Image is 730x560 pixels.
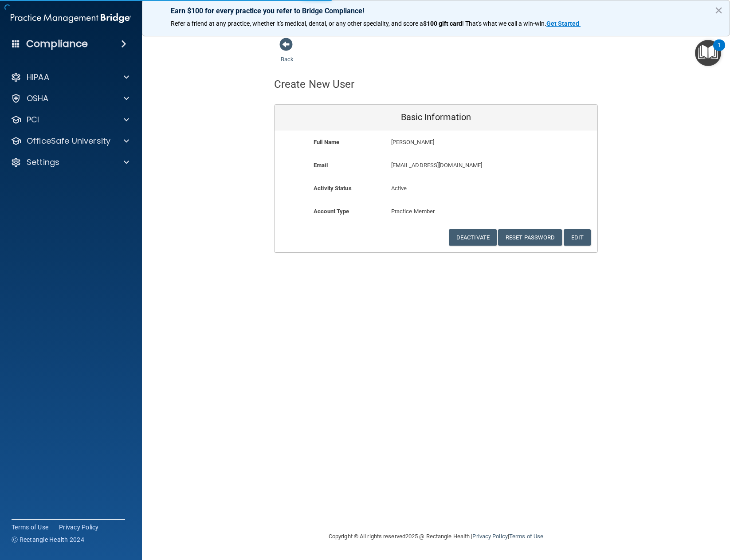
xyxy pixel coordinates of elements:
[546,20,581,27] a: Get Started
[12,523,48,532] a: Terms of Use
[27,93,49,104] p: OSHA
[275,105,597,130] div: Basic Information
[564,229,591,246] button: Edit
[472,533,507,540] a: Privacy Policy
[314,185,352,192] b: Activity Status
[314,208,349,215] b: Account Type
[59,523,99,532] a: Privacy Policy
[423,20,462,27] strong: $100 gift card
[281,45,294,63] a: Back
[274,78,355,90] h4: Create New User
[546,20,579,27] strong: Get Started
[695,40,721,66] button: Open Resource Center, 1 new notification
[498,229,562,246] button: Reset Password
[391,206,481,217] p: Practice Member
[11,72,129,82] a: HIPAA
[11,157,129,168] a: Settings
[314,139,339,145] b: Full Name
[26,38,88,50] h4: Compliance
[391,137,533,148] p: [PERSON_NAME]
[11,114,129,125] a: PCI
[314,162,328,168] b: Email
[449,229,497,246] button: Deactivate
[714,3,723,17] button: Close
[171,20,423,27] span: Refer a friend at any practice, whether it's medical, dental, or any other speciality, and score a
[391,160,533,171] p: [EMAIL_ADDRESS][DOMAIN_NAME]
[12,535,84,544] span: Ⓒ Rectangle Health 2024
[27,157,59,168] p: Settings
[11,9,131,27] img: PMB logo
[462,20,546,27] span: ! That's what we call a win-win.
[509,533,543,540] a: Terms of Use
[27,72,49,82] p: HIPAA
[718,45,721,57] div: 1
[11,93,129,104] a: OSHA
[27,114,39,125] p: PCI
[171,7,701,15] p: Earn $100 for every practice you refer to Bridge Compliance!
[27,136,110,146] p: OfficeSafe University
[11,136,129,146] a: OfficeSafe University
[391,183,481,194] p: Active
[274,522,598,551] div: Copyright © All rights reserved 2025 @ Rectangle Health | |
